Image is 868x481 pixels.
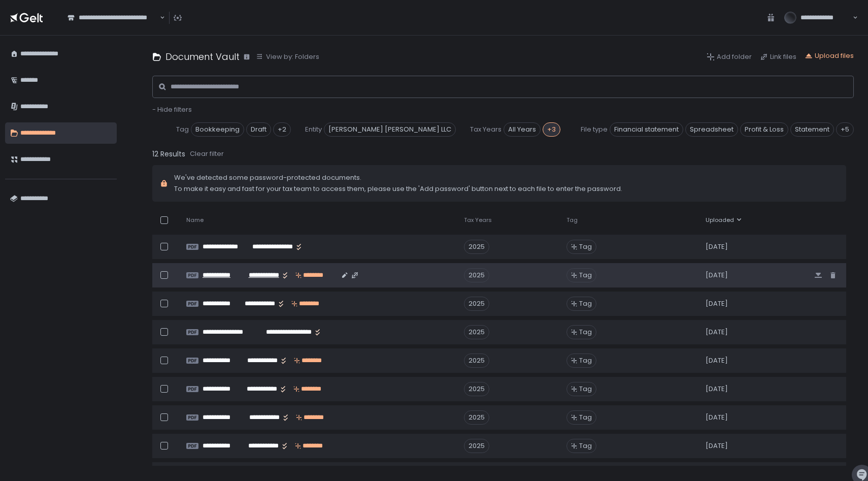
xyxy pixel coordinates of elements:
[707,52,752,61] button: Add folder
[706,384,728,394] span: [DATE]
[685,122,738,137] span: Spreadsheet
[186,216,204,224] span: Name
[152,149,185,159] span: 12 Results
[191,122,244,137] span: Bookkeeping
[305,125,322,134] span: Entity
[176,125,189,134] span: Tag
[543,122,560,137] div: +3
[464,354,489,368] div: 2025
[579,384,592,394] span: Tag
[464,268,489,282] div: 2025
[464,240,489,254] div: 2025
[190,149,224,158] div: Clear filter
[579,271,592,280] span: Tag
[579,299,592,308] span: Tag
[706,441,728,451] span: [DATE]
[464,297,489,311] div: 2025
[464,410,489,425] div: 2025
[464,216,492,224] span: Tax Years
[805,51,854,60] button: Upload files
[464,439,489,453] div: 2025
[152,105,192,114] button: - Hide filters
[566,216,578,224] span: Tag
[581,125,608,134] span: File type
[706,299,728,308] span: [DATE]
[174,173,622,182] span: We've detected some password-protected documents.
[246,122,271,137] span: Draft
[706,271,728,280] span: [DATE]
[165,50,240,63] h1: Document Vault
[579,356,592,365] span: Tag
[579,413,592,422] span: Tag
[61,7,165,28] div: Search for option
[464,382,489,396] div: 2025
[256,52,319,61] button: View by: Folders
[740,122,788,137] span: Profit & Loss
[174,184,622,194] span: To make it easy and fast for your tax team to access them, please use the 'Add password' button n...
[706,242,728,251] span: [DATE]
[706,328,728,337] span: [DATE]
[706,216,734,224] span: Uploaded
[273,122,291,137] div: +2
[610,122,683,137] span: Financial statement
[504,122,541,137] span: All Years
[706,356,728,365] span: [DATE]
[464,325,489,339] div: 2025
[189,149,224,159] button: Clear filter
[579,441,592,451] span: Tag
[760,52,796,61] button: Link files
[324,122,456,137] span: [PERSON_NAME] [PERSON_NAME] LLC
[579,242,592,251] span: Tag
[706,413,728,422] span: [DATE]
[158,13,159,23] input: Search for option
[470,125,502,134] span: Tax Years
[790,122,834,137] span: Statement
[579,328,592,337] span: Tag
[836,122,854,137] div: +5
